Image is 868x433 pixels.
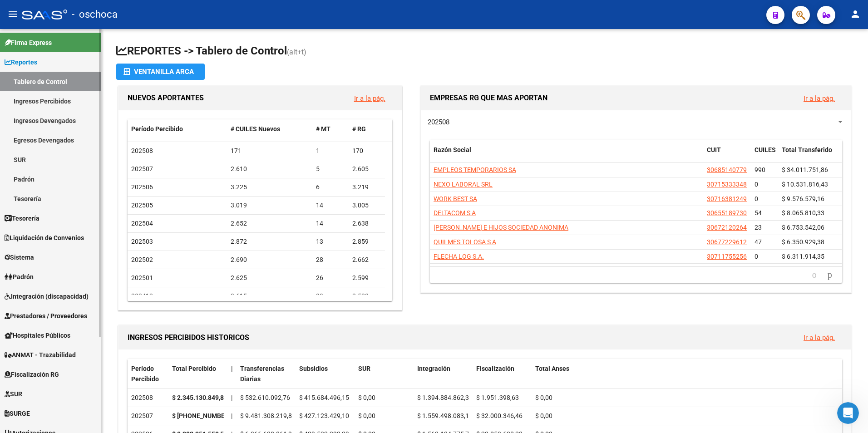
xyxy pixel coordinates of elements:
span: Fiscalización RG [5,369,59,379]
datatable-header-cell: # MT [312,119,349,139]
datatable-header-cell: # RG [349,119,385,139]
span: # RG [352,125,366,133]
div: 3.225 [231,182,309,192]
span: [PERSON_NAME] E HIJOS SOCIEDAD ANONIMA [434,224,568,231]
datatable-header-cell: Razón Social [430,140,703,170]
span: $ 0,00 [535,394,552,401]
span: Subsidios [299,365,328,372]
button: Ir a la pág. [347,90,393,107]
div: 2.599 [352,273,381,283]
div: 6 [316,182,345,192]
datatable-header-cell: Integración [414,359,473,389]
span: $ 6.753.542,06 [782,224,824,231]
span: Liquidación de Convenios [5,233,84,243]
span: Integración (discapacidad) [5,291,89,301]
div: 2.615 [231,291,309,301]
span: SUR [358,365,370,372]
span: | [231,365,233,372]
a: Ir a la pág. [804,94,835,103]
datatable-header-cell: Total Percibido [168,359,227,389]
span: 30677229612 [707,238,747,246]
span: 0 [755,253,758,260]
div: 14 [316,200,345,211]
datatable-header-cell: Total Transferido [778,140,842,170]
strong: $ 2.345.130.849,87 [172,394,227,401]
span: $ 6.350.929,38 [782,238,824,246]
div: 14 [316,218,345,229]
div: 3.005 [352,200,381,211]
span: WORK BEST SA [434,195,477,202]
span: 202508 [428,118,449,126]
span: Hospitales Públicos [5,330,70,340]
div: 2.652 [231,218,309,229]
a: go to next page [824,270,836,280]
div: 2.610 [231,164,309,174]
span: QUILMES TOLOSA S A [434,238,496,246]
span: Total Anses [535,365,569,372]
div: 28 [316,255,345,265]
span: Sistema [5,252,34,262]
datatable-header-cell: Total Anses [532,359,835,389]
span: Razón Social [434,146,471,153]
iframe: Intercom live chat [837,402,859,424]
span: | [231,412,232,419]
span: $ 415.684.496,15 [299,394,349,401]
div: 3.219 [352,182,381,192]
span: 30715333348 [707,181,747,188]
a: go to previous page [808,270,821,280]
button: Ventanilla ARCA [116,64,205,80]
span: 47 [755,238,762,246]
datatable-header-cell: Transferencias Diarias [237,359,296,389]
span: $ 427.123.429,10 [299,412,349,419]
span: EMPLEOS TEMPORARIOS SA [434,166,516,173]
span: | [231,394,232,401]
span: 54 [755,209,762,216]
div: 2.662 [352,255,381,265]
span: # CUILES Nuevos [231,125,280,133]
div: 5 [316,164,345,174]
h1: REPORTES -> Tablero de Control [116,44,853,59]
div: 2.605 [352,164,381,174]
datatable-header-cell: # CUILES Nuevos [227,119,313,139]
span: CUIT [707,146,721,153]
span: 990 [755,166,765,173]
span: $ 1.951.398,63 [476,394,519,401]
span: 0 [755,181,758,188]
div: 1 [316,146,345,156]
datatable-header-cell: | [227,359,237,389]
span: Total Percibido [172,365,216,372]
span: $ 8.065.810,33 [782,209,824,216]
span: Transferencias Diarias [240,365,284,383]
span: 30716381249 [707,195,747,202]
span: $ 1.559.498.083,12 [417,412,473,419]
div: 2.859 [352,236,381,247]
span: 30685140779 [707,166,747,173]
datatable-header-cell: Período Percibido [128,119,227,139]
datatable-header-cell: Subsidios [296,359,355,389]
span: $ 0,00 [535,412,552,419]
div: 2.522 [352,291,381,301]
span: FLECHA LOG S.A. [434,253,484,260]
span: CUILES [755,146,776,153]
div: 93 [316,291,345,301]
div: Ventanilla ARCA [123,64,197,80]
span: NUEVOS APORTANTES [128,93,204,102]
span: 202508 [131,147,153,154]
div: 170 [352,146,381,156]
span: SURGE [5,408,30,418]
datatable-header-cell: Fiscalización [473,359,532,389]
span: EMPRESAS RG QUE MAS APORTAN [430,93,547,102]
span: $ 0,00 [358,394,375,401]
span: Integración [417,365,450,372]
span: Tesorería [5,213,39,223]
span: Período Percibido [131,125,183,133]
datatable-header-cell: CUIT [703,140,751,170]
span: $ 9.576.579,16 [782,195,824,202]
span: $ 532.610.092,76 [240,394,290,401]
span: $ 9.481.308.219,83 [240,412,296,419]
span: 202503 [131,238,153,245]
div: 202507 [131,411,165,421]
datatable-header-cell: Período Percibido [128,359,168,389]
div: 202508 [131,393,165,403]
span: 202502 [131,256,153,263]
